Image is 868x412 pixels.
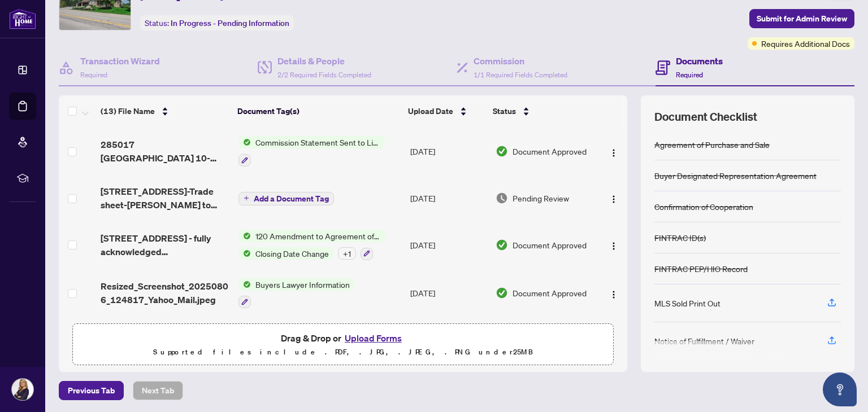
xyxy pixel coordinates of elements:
[654,200,753,213] div: Confirmation of Cooperation
[406,221,491,269] td: [DATE]
[277,71,371,79] span: 2/2 Required Fields Completed
[406,317,491,366] td: [DATE]
[474,71,567,79] span: 1/1 Required Fields Completed
[761,37,850,50] span: Requires Additional Docs
[238,278,354,309] button: Status IconBuyers Lawyer Information
[140,15,294,30] div: Status:
[609,242,618,251] img: Logo
[238,278,251,291] img: Status Icon
[408,105,453,117] span: Upload Date
[605,189,623,207] button: Logo
[341,331,405,345] button: Upload Forms
[605,236,623,254] button: Logo
[244,195,249,201] span: plus
[338,247,356,260] div: + 1
[171,18,289,28] span: In Progress - Pending Information
[238,136,385,166] button: Status IconCommission Statement Sent to Listing Brokerage
[101,138,229,165] span: 285017 [GEOGRAPHIC_DATA] 10-CS.pdf
[251,230,385,242] span: 120 Amendment to Agreement of Purchase and Sale
[238,230,251,242] img: Status Icon
[73,324,613,366] span: Drag & Drop orUpload FormsSupported files include .PDF, .JPG, .JPEG, .PNG under25MB
[238,230,385,260] button: Status Icon120 Amendment to Agreement of Purchase and SaleStatus IconClosing Date Change+1
[823,372,857,406] button: Open asap
[513,287,587,299] span: Document Approved
[238,192,334,205] button: Add a Document Tag
[406,269,491,318] td: [DATE]
[609,290,618,299] img: Logo
[80,54,160,68] h4: Transaction Wizard
[406,127,491,176] td: [DATE]
[101,231,229,258] span: [STREET_ADDRESS] - fully acknowledged amendment.pdf
[654,138,770,151] div: Agreement of Purchase and Sale
[488,95,594,127] th: Status
[59,381,124,400] button: Previous Tab
[676,71,703,79] span: Required
[757,10,847,28] span: Submit for Admin Review
[80,71,107,79] span: Required
[101,105,155,117] span: (13) File Name
[654,262,748,275] div: FINTRAC PEP/HIO Record
[496,145,508,157] img: Document Status
[277,54,371,68] h4: Details & People
[609,195,618,204] img: Logo
[101,279,229,306] span: Resized_Screenshot_20250806_124817_Yahoo_Mail.jpeg
[654,169,817,182] div: Buyer Designated Representation Agreement
[749,9,854,28] button: Submit for Admin Review
[654,109,757,125] span: Document Checklist
[609,148,618,157] img: Logo
[406,176,491,221] td: [DATE]
[513,145,587,157] span: Document Approved
[474,54,567,68] h4: Commission
[238,247,251,260] img: Status Icon
[281,331,405,345] span: Drag & Drop or
[496,287,508,299] img: Document Status
[9,8,36,29] img: logo
[493,105,516,117] span: Status
[96,95,233,127] th: (13) File Name
[133,381,183,400] button: Next Tab
[654,297,721,309] div: MLS Sold Print Out
[403,95,488,127] th: Upload Date
[513,192,569,204] span: Pending Review
[238,191,334,205] button: Add a Document Tag
[654,335,754,347] div: Notice of Fulfillment / Waiver
[233,95,404,127] th: Document Tag(s)
[251,278,354,291] span: Buyers Lawyer Information
[605,142,623,160] button: Logo
[68,382,115,400] span: Previous Tab
[251,136,385,148] span: Commission Statement Sent to Listing Brokerage
[80,345,606,359] p: Supported files include .PDF, .JPG, .JPEG, .PNG under 25 MB
[101,185,229,212] span: [STREET_ADDRESS]-Trade sheet-[PERSON_NAME] to review.pdf
[496,239,508,251] img: Document Status
[513,239,587,251] span: Document Approved
[238,136,251,148] img: Status Icon
[605,284,623,302] button: Logo
[12,379,33,400] img: Profile Icon
[254,195,329,203] span: Add a Document Tag
[654,231,706,244] div: FINTRAC ID(s)
[676,54,723,68] h4: Documents
[251,247,333,260] span: Closing Date Change
[496,192,508,204] img: Document Status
